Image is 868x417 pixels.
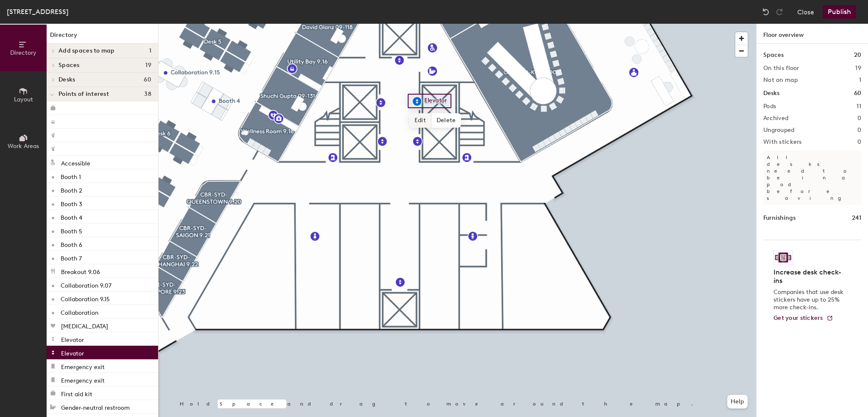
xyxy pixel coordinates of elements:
[61,198,82,208] p: Booth 3
[763,50,784,60] h1: Spaces
[854,50,861,60] h1: 20
[61,375,105,384] p: Emergency exit
[61,252,82,262] p: Booth 7
[773,268,846,285] h4: Increase desk check-ins
[58,91,109,98] span: Points of interest
[61,212,82,221] p: Booth 4
[61,266,100,276] p: Breakout 9.06
[409,113,431,128] span: Edit
[145,62,151,69] span: 19
[852,213,861,223] h1: 241
[763,127,795,134] h2: Ungrouped
[58,76,75,83] span: Desks
[763,89,779,98] h1: Desks
[757,24,868,44] h1: Floor overview
[61,334,84,344] p: Elevator
[61,225,82,235] p: Booth 5
[763,213,796,223] h1: Furnishings
[857,115,861,122] h2: 0
[61,293,110,303] p: Collaboration 9.15
[857,139,861,146] h2: 0
[149,48,151,54] span: 1
[773,288,846,311] p: Companies that use desk stickers have up to 25% more check-ins.
[763,77,798,84] h2: Not on map
[773,250,793,265] img: Sticker logo
[775,8,784,16] img: Redo
[762,8,770,16] img: Undo
[823,5,856,19] button: Publish
[854,89,861,98] h1: 60
[58,48,115,54] span: Add spaces to map
[61,280,111,289] p: Collaboration 9.07
[61,361,105,371] p: Emergency exit
[797,5,814,19] button: Close
[727,395,748,409] button: Help
[857,103,861,110] h2: 11
[61,171,81,181] p: Booth 1
[763,139,802,146] h2: With stickers
[857,127,861,134] h2: 0
[10,49,36,56] span: Directory
[144,76,151,83] span: 60
[763,103,776,110] h2: Pods
[61,388,92,398] p: First aid kit
[14,96,33,103] span: Layout
[763,65,799,72] h2: On this floor
[61,320,108,330] p: [MEDICAL_DATA]
[7,6,69,17] div: [STREET_ADDRESS]
[763,115,788,122] h2: Archived
[763,151,861,205] p: All desks need to be in a pod before saving
[61,157,90,167] p: Accessible
[61,239,82,249] p: Booth 6
[8,143,39,150] span: Work Areas
[773,315,833,322] a: Get your stickers
[431,113,461,128] span: Delete
[773,314,823,322] span: Get your stickers
[47,31,158,44] h1: Directory
[61,347,84,357] p: Elevator
[58,62,80,69] span: Spaces
[855,65,861,72] h2: 19
[61,307,98,316] p: Collaboration
[61,185,82,194] p: Booth 2
[61,402,130,411] p: Gender-neutral restroom
[144,91,151,98] span: 38
[859,77,861,84] h2: 1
